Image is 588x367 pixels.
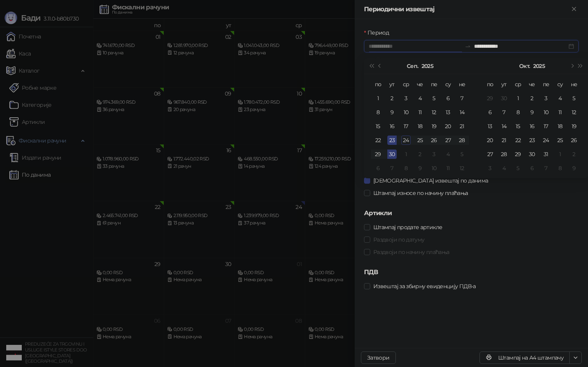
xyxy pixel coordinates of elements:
td: 2025-11-05 [511,161,525,175]
div: 19 [569,122,579,131]
td: 2025-09-10 [399,105,413,119]
div: 27 [443,136,453,145]
div: 5 [569,94,579,103]
td: 2025-09-30 [497,91,511,105]
div: 12 [457,163,467,173]
td: 2025-09-22 [371,133,385,147]
td: 2025-10-19 [567,119,581,133]
td: 2025-10-13 [483,119,497,133]
td: 2025-10-07 [385,161,399,175]
th: че [525,77,539,91]
td: 2025-10-08 [399,161,413,175]
td: 2025-10-03 [427,147,441,161]
h5: ПДВ [364,268,579,277]
td: 2025-09-11 [413,105,427,119]
div: 30 [499,94,509,103]
th: че [413,77,427,91]
div: 11 [415,108,425,117]
div: 5 [513,163,523,173]
div: 1 [513,94,523,103]
td: 2025-09-29 [483,91,497,105]
div: 23 [387,136,397,145]
div: 28 [499,150,509,159]
td: 2025-09-13 [441,105,455,119]
div: 16 [387,122,397,131]
div: 9 [527,108,537,117]
th: ср [399,77,413,91]
td: 2025-10-28 [497,147,511,161]
div: 21 [499,136,509,145]
div: 8 [373,108,383,117]
td: 2025-10-10 [427,161,441,175]
button: Следећа година (Control + right) [576,58,585,74]
td: 2025-10-12 [455,161,469,175]
td: 2025-10-26 [567,133,581,147]
td: 2025-10-25 [553,133,567,147]
div: 6 [485,108,495,117]
td: 2025-09-03 [399,91,413,105]
td: 2025-10-02 [525,91,539,105]
th: су [441,77,455,91]
div: 28 [457,136,467,145]
div: 1 [373,94,383,103]
div: 3 [485,163,495,173]
div: 7 [387,163,397,173]
td: 2025-11-03 [483,161,497,175]
td: 2025-09-20 [441,119,455,133]
td: 2025-10-16 [525,119,539,133]
td: 2025-09-28 [455,133,469,147]
td: 2025-11-08 [553,161,567,175]
div: 14 [457,108,467,117]
button: Штампај на А4 штампачу [479,351,570,364]
td: 2025-10-06 [483,105,497,119]
div: 11 [443,163,453,173]
td: 2025-09-14 [455,105,469,119]
td: 2025-09-30 [385,147,399,161]
div: 22 [513,136,523,145]
div: 4 [443,150,453,159]
input: Период [369,42,462,50]
div: 6 [527,163,537,173]
div: 3 [429,150,439,159]
div: 5 [429,94,439,103]
td: 2025-10-01 [511,91,525,105]
div: 24 [541,136,551,145]
td: 2025-09-02 [385,91,399,105]
td: 2025-10-11 [553,105,567,119]
div: 29 [485,94,495,103]
button: Изабери месец [407,58,418,74]
div: 2 [527,94,537,103]
td: 2025-10-31 [539,147,553,161]
h5: Артикли [364,209,579,218]
td: 2025-10-04 [441,147,455,161]
td: 2025-10-11 [441,161,455,175]
td: 2025-09-29 [371,147,385,161]
td: 2025-10-01 [399,147,413,161]
div: 21 [457,122,467,131]
th: не [567,77,581,91]
div: 29 [513,150,523,159]
td: 2025-09-25 [413,133,427,147]
label: Период [364,28,394,37]
div: 5 [457,150,467,159]
button: Изабери месец [519,58,530,74]
td: 2025-10-12 [567,105,581,119]
div: 2 [569,150,579,159]
div: Периодични извештај [364,5,569,14]
div: 20 [485,136,495,145]
div: 1 [401,150,411,159]
div: 26 [569,136,579,145]
div: 25 [555,136,565,145]
td: 2025-10-20 [483,133,497,147]
td: 2025-10-15 [511,119,525,133]
td: 2025-09-12 [427,105,441,119]
div: 26 [429,136,439,145]
td: 2025-09-21 [455,119,469,133]
td: 2025-09-27 [441,133,455,147]
td: 2025-10-30 [525,147,539,161]
span: [DEMOGRAPHIC_DATA] извештај по данима [370,176,491,185]
div: 3 [541,94,551,103]
th: по [371,77,385,91]
td: 2025-09-26 [427,133,441,147]
div: 2 [387,94,397,103]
